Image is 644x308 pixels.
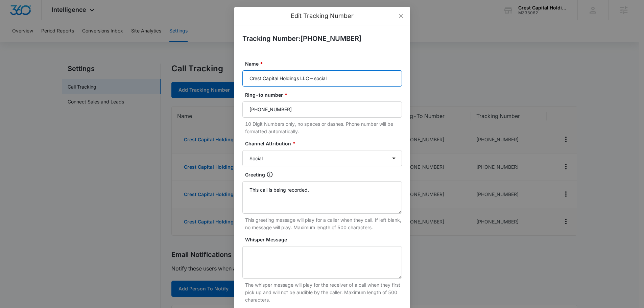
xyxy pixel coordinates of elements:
label: Ring-to number [245,91,405,99]
p: The whisper message will play for the receiver of a call when they first pick up and will not be ... [245,281,402,304]
label: Whisper Message [245,236,405,243]
label: Name [245,60,405,68]
p: 10 Digit Numbers only, no spaces or dashes. Phone number will be formatted automatically. [245,120,402,135]
h2: Tracking Number : [PHONE_NUMBER] [242,33,402,44]
label: Channel Attribution [245,140,405,147]
div: Edit Tracking Number [242,12,402,20]
p: Greeting [245,171,265,179]
button: Close [392,7,410,25]
textarea: This call is being recorded. [242,181,402,214]
p: This greeting message will play for a caller when they call. If left blank, no message will play.... [245,216,402,231]
span: close [398,13,404,19]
